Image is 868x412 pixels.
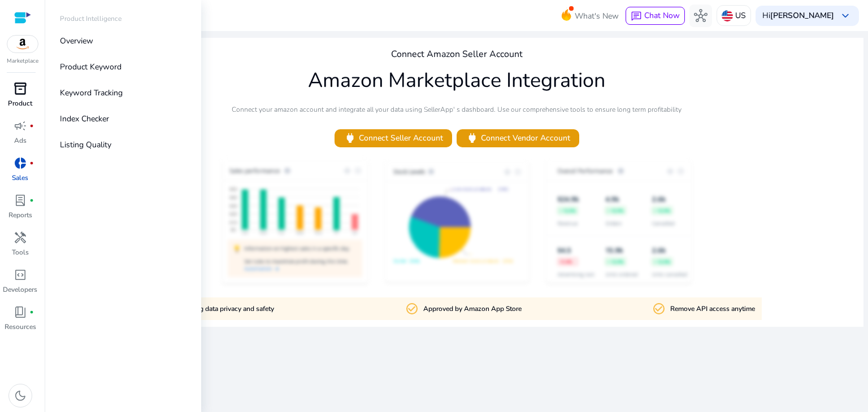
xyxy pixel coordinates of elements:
p: Listing Quality [60,139,111,151]
span: dark_mode [14,389,27,402]
img: amazon.svg [7,36,38,52]
p: Sales [12,173,28,183]
span: Connect Seller Account [344,132,443,144]
span: Connect Vendor Account [466,132,570,144]
mat-icon: check_circle_outline [405,302,419,315]
p: Connect your amazon account and integrate all your data using SellerApp' s dashboard. Use our com... [232,104,682,115]
mat-icon: check_circle_outline [652,302,666,315]
span: fiber_manual_record [29,310,34,314]
span: What's New [575,6,619,26]
p: Product [8,98,32,108]
span: inventory_2 [14,82,27,95]
p: Resources [5,322,36,332]
img: us.svg [722,10,733,21]
span: fiber_manual_record [29,124,34,128]
span: hub [694,9,708,23]
button: chatChat Now [626,7,685,25]
button: hub [689,5,712,27]
span: donut_small [14,156,27,170]
p: Tools [12,247,29,257]
span: lab_profile [14,194,27,207]
h1: Amazon Marketplace Integration [308,68,605,93]
span: chat [631,11,642,22]
p: Remove API access anytime [670,304,755,314]
p: Ads [14,135,27,146]
p: Keyword Tracking [60,87,123,99]
span: power [344,132,357,144]
p: Hi [762,12,834,20]
p: Product Keyword [60,61,121,73]
p: Developers [3,284,37,295]
span: book_4 [14,305,27,319]
p: US [735,6,746,25]
span: power [466,132,479,144]
p: Reports [8,210,32,220]
span: fiber_manual_record [29,198,34,203]
p: Ensuring data privacy and safety [176,304,274,314]
b: [PERSON_NAME] [770,10,834,21]
span: fiber_manual_record [29,161,34,165]
p: Approved by Amazon App Store [423,304,522,314]
span: campaign [14,119,27,133]
span: code_blocks [14,268,27,282]
p: Marketplace [7,57,38,65]
button: powerConnect Seller Account [335,129,452,147]
p: Index Checker [60,113,109,125]
span: Chat Now [644,10,680,21]
p: Product Intelligence [60,14,121,24]
h4: Connect Amazon Seller Account [391,49,523,60]
button: powerConnect Vendor Account [457,129,579,147]
p: Overview [60,35,93,47]
span: keyboard_arrow_down [839,9,852,23]
span: handyman [14,231,27,244]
